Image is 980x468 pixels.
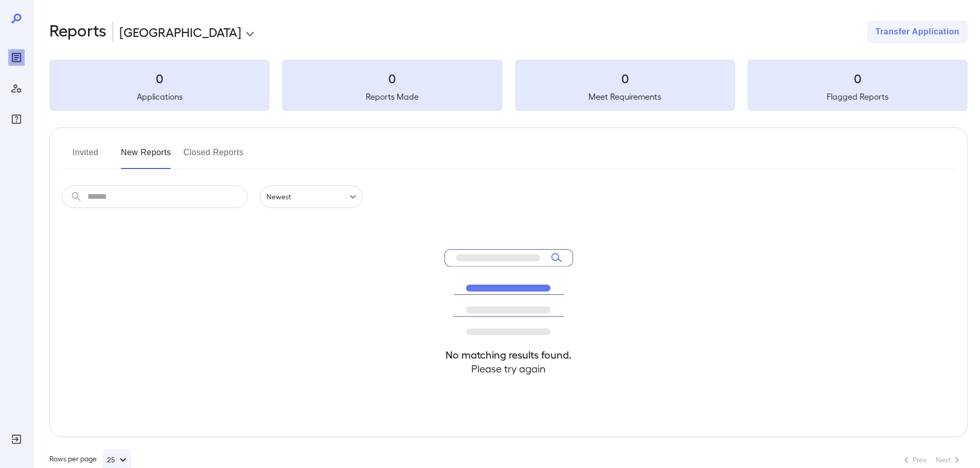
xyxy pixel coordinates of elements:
h5: Applications [49,90,270,103]
nav: pagination navigation [896,452,968,468]
h5: Meet Requirements [515,90,735,103]
summary: 0Applications0Reports Made0Meet Requirements0Flagged Reports [49,60,968,111]
div: Newest [260,185,363,208]
h3: 0 [282,70,502,86]
button: Invited [62,144,109,169]
p: [GEOGRAPHIC_DATA] [119,24,241,40]
div: FAQ [8,111,25,127]
h3: 0 [515,70,735,86]
button: Transfer Application [867,21,968,43]
h3: 0 [49,70,270,86]
h5: Flagged Reports [747,90,968,103]
div: Reports [8,49,25,66]
h3: 0 [747,70,968,86]
h5: Reports Made [282,90,502,103]
h4: No matching results found. [444,348,573,362]
div: Log Out [8,431,25,447]
div: Manage Users [8,80,25,97]
h2: Reports [49,21,106,43]
h4: Please try again [444,362,573,376]
button: New Reports [121,144,171,169]
button: Closed Reports [184,144,244,169]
